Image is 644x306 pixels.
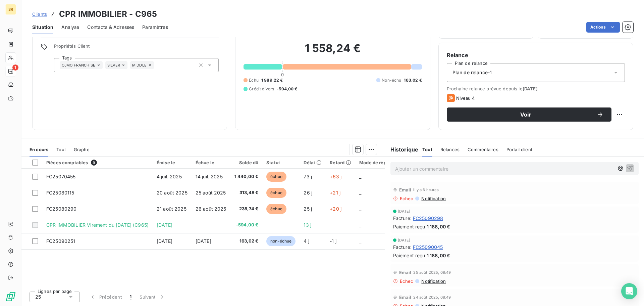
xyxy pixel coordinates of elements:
[234,222,259,228] span: -594,00 €
[440,147,460,152] span: Relances
[130,294,131,300] span: 1
[154,62,159,68] input: Ajouter une valeur
[399,270,412,275] span: Email
[249,86,274,92] span: Crédit divers
[330,160,351,165] div: Retard
[32,11,47,17] span: Clients
[330,206,341,212] span: +20 j
[5,4,16,15] div: SR
[107,63,120,67] span: SILVER
[399,295,412,300] span: Email
[447,51,625,59] h6: Relance
[359,160,405,165] div: Mode de règmement
[400,196,414,201] span: Echec
[5,291,16,302] img: Logo LeanPay
[330,174,341,179] span: +63 j
[56,147,66,152] span: Tout
[142,24,168,31] span: Paramètres
[126,290,136,304] button: 1
[359,174,361,179] span: _
[35,294,41,300] span: 25
[393,252,425,259] span: Paiement reçu
[452,69,492,76] span: Plan de relance-1
[393,244,412,251] span: Facture :
[234,206,259,212] span: 235,74 €
[261,77,283,83] span: 1 989,22 €
[359,206,361,212] span: _
[234,189,259,196] span: 313,48 €
[266,160,296,165] div: Statut
[359,222,361,228] span: _
[281,72,284,77] span: 0
[621,283,637,299] div: Open Intercom Messenger
[393,215,412,222] span: Facture :
[59,8,157,20] h3: CPR IMMOBILIER - C965
[304,160,322,165] div: Délai
[32,11,47,17] a: Clients
[586,22,620,33] button: Actions
[157,190,187,195] span: 20 août 2025
[455,112,597,117] span: Voir
[447,86,625,91] span: Prochaine relance prévue depuis le
[196,238,211,244] span: [DATE]
[304,238,309,244] span: 4 j
[456,95,475,101] span: Niveau 4
[46,238,75,244] span: FC25090251
[304,174,312,179] span: 73 j
[304,206,312,212] span: 25 j
[359,238,361,244] span: _
[382,77,401,83] span: Non-échu
[421,278,446,284] span: Notification
[157,206,186,212] span: 21 août 2025
[234,238,259,245] span: 163,02 €
[266,188,286,198] span: échue
[413,244,443,251] span: FC25090045
[85,290,126,304] button: Précédent
[91,160,97,166] span: 5
[399,187,412,192] span: Email
[234,173,259,180] span: 1 440,00 €
[157,238,172,244] span: [DATE]
[413,215,443,222] span: FC25090298
[157,160,187,165] div: Émise le
[421,196,446,201] span: Notification
[413,188,438,192] span: il y a 6 heures
[74,147,90,152] span: Graphe
[266,236,296,246] span: non-échue
[304,222,311,228] span: 13 j
[87,24,134,31] span: Contacts & Adresses
[157,222,172,228] span: [DATE]
[277,86,297,92] span: -594,00 €
[413,270,451,274] span: 25 août 2025, 08:49
[404,77,422,83] span: 163,02 €
[46,222,149,228] span: CPR IMMOBILIER Virement du [DATE] (C965)
[330,238,336,244] span: -1 j
[413,295,451,299] span: 24 août 2025, 08:49
[196,206,226,212] span: 26 août 2025
[46,190,74,195] span: FC25080115
[266,172,286,182] span: échue
[32,24,53,31] span: Situation
[400,278,414,284] span: Echec
[249,77,259,83] span: Échu
[422,147,432,152] span: Tout
[523,86,538,91] span: [DATE]
[234,160,259,165] div: Solde dû
[385,145,419,154] h6: Historique
[30,147,48,152] span: En cours
[427,223,450,230] span: 1 188,00 €
[62,63,95,67] span: CJMO FRANCHISE
[398,238,411,242] span: [DATE]
[46,206,77,212] span: FC25080290
[398,209,411,213] span: [DATE]
[196,160,226,165] div: Échue le
[266,204,286,214] span: échue
[468,147,498,152] span: Commentaires
[427,252,450,259] span: 1 188,00 €
[157,174,182,179] span: 4 juil. 2025
[46,160,149,166] div: Pièces comptables
[54,43,219,53] span: Propriétés Client
[359,190,361,195] span: _
[136,290,169,304] button: Suivant
[61,24,79,31] span: Analyse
